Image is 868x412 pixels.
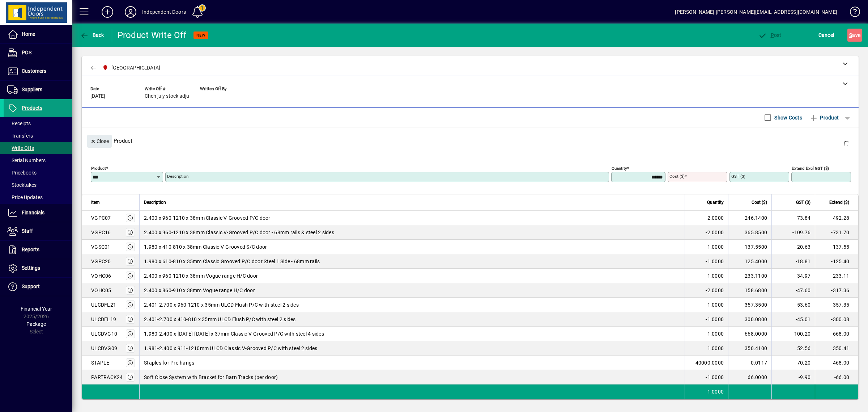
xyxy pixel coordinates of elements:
[685,211,728,225] td: 2.0000
[22,105,42,111] span: Products
[90,135,109,147] span: Close
[728,283,771,298] td: 158.6800
[4,44,72,62] a: POS
[139,211,685,225] td: 2.400 x 960-1210 x 38mm Classic V-Grooved P/C door
[4,142,72,154] a: Write Offs
[685,269,728,283] td: 1.0000
[139,298,685,312] td: 2.401-2.700 x 960-1210 x 35mm ULCD Flush P/C with steel 2 sides
[707,198,724,206] span: Quantity
[4,278,72,296] a: Support
[849,32,852,38] span: S
[91,345,117,352] div: ULCDVG09
[796,198,810,206] span: GST ($)
[728,269,771,283] td: 233.1100
[4,191,72,203] a: Price Updates
[139,341,685,356] td: 1.981-2.400 x 911-1210mm ULCD Classic V-Grooved P/C with steel 2 sides
[7,170,37,176] span: Pricebooks
[22,210,44,215] span: Financials
[118,29,186,41] div: Product Write Off
[685,370,728,384] td: -1.0000
[685,327,728,341] td: -1.0000
[142,6,186,18] div: Independent Doors
[815,211,858,225] td: 492.28
[669,174,685,179] mat-label: Cost ($)
[815,283,858,298] td: -317.36
[91,316,116,323] div: ULCDFL19
[4,25,72,43] a: Home
[22,68,46,74] span: Customers
[771,32,774,38] span: P
[771,283,815,298] td: -47.60
[22,265,40,271] span: Settings
[26,321,46,327] span: Package
[4,241,72,259] a: Reports
[817,29,836,42] button: Cancel
[82,127,859,154] div: Product
[685,341,728,356] td: 1.0000
[815,298,858,312] td: 357.35
[728,356,771,370] td: 0.0117
[91,166,106,171] mat-label: Product
[85,138,114,144] app-page-header-button: Close
[758,32,782,38] span: ost
[815,370,858,384] td: -66.00
[139,327,685,341] td: 1.980-2.400 x [DATE]-[DATE] x 37mm Classic V-Grooved P/C with steel 4 sides
[72,29,112,42] app-page-header-button: Back
[771,356,815,370] td: -70.20
[139,240,685,254] td: 1.980 x 410-810 x 38mm Classic V-Grooved S/C door
[838,140,855,147] app-page-header-button: Delete
[4,154,72,167] a: Serial Numbers
[91,374,123,381] div: PARTRACK24
[7,121,31,126] span: Receipts
[815,240,858,254] td: 137.55
[685,312,728,327] td: -1.0000
[139,225,685,240] td: 2.400 x 960-1210 x 38mm Classic V-Grooved P/C door - 68mm rails & steel 2 sides
[139,283,685,298] td: 2.400 x 860-910 x 38mm Vogue range H/C door
[4,179,72,191] a: Stocktakes
[773,114,802,121] label: Show Costs
[818,29,834,41] span: Cancel
[815,225,858,240] td: -731.70
[91,330,117,337] div: ULCDVG10
[4,81,72,99] a: Suppliers
[728,312,771,327] td: 300.0800
[731,174,745,179] mat-label: GST ($)
[4,117,72,130] a: Receipts
[22,31,35,37] span: Home
[815,269,858,283] td: 233.11
[22,87,42,92] span: Suppliers
[7,182,37,188] span: Stocktakes
[771,341,815,356] td: 52.56
[849,29,860,41] span: ave
[90,93,105,99] span: [DATE]
[685,283,728,298] td: -2.0000
[139,312,685,327] td: 2.401-2.700 x 410-810 x 35mm ULCD Flush P/C with steel 2 sides
[145,93,189,99] span: Chch july stock adju
[771,211,815,225] td: 73.84
[815,341,858,356] td: 350.41
[4,62,72,80] a: Customers
[7,145,34,151] span: Write Offs
[815,327,858,341] td: -668.00
[685,356,728,370] td: -40000.0000
[728,254,771,269] td: 125.4000
[80,32,104,38] span: Back
[728,341,771,356] td: 350.4100
[87,135,112,148] button: Close
[685,240,728,254] td: 1.0000
[78,29,106,42] button: Back
[815,312,858,327] td: -300.08
[685,298,728,312] td: 1.0000
[7,194,43,200] span: Price Updates
[21,306,52,312] span: Financial Year
[792,166,829,171] mat-label: Extend excl GST ($)
[7,133,33,139] span: Transfers
[728,327,771,341] td: 668.0000
[4,130,72,142] a: Transfers
[838,135,855,152] button: Delete
[685,254,728,269] td: -1.0000
[771,327,815,341] td: -100.20
[196,33,205,38] span: NEW
[96,5,119,18] button: Add
[4,259,72,277] a: Settings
